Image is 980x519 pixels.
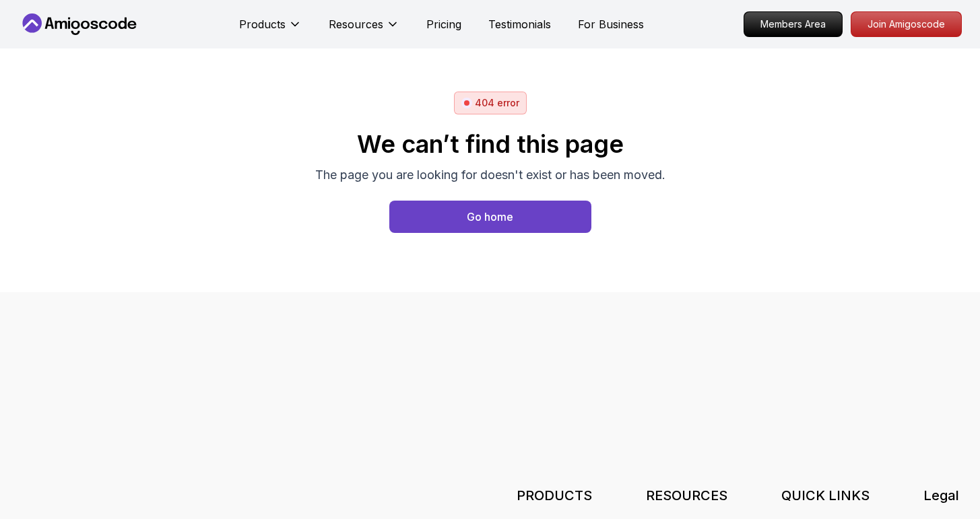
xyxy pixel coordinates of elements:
p: Resources [329,16,383,32]
h3: QUICK LINKS [781,486,870,505]
h3: Legal [923,486,962,505]
a: Home page [389,201,591,233]
h2: We can’t find this page [315,131,665,158]
p: Products [239,16,286,32]
h3: PRODUCTS [517,486,592,505]
p: The page you are looking for doesn't exist or has been moved. [315,166,665,184]
a: Testimonials [488,16,551,32]
h3: RESOURCES [646,486,727,505]
button: Products [239,16,302,43]
a: Pricing [426,16,461,32]
p: Members Area [744,12,842,36]
a: Join Amigoscode [851,11,962,37]
p: Join Amigoscode [851,12,961,36]
div: Go home [467,209,513,225]
a: Members Area [744,11,843,37]
a: For Business [578,16,644,32]
p: 404 error [475,96,519,110]
button: Resources [329,16,399,43]
button: Go home [389,201,591,233]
